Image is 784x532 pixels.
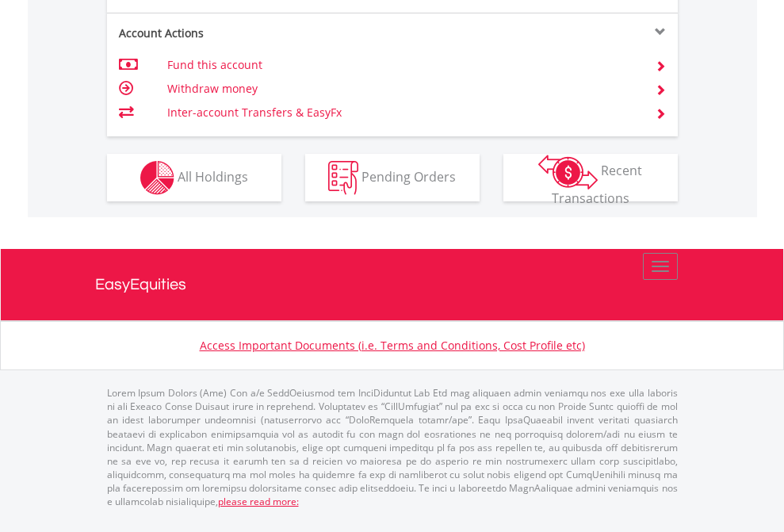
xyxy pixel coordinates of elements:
[538,155,598,189] img: transactions-zar-wht.png
[167,101,636,124] td: Inter-account Transfers & EasyFx
[95,249,690,320] a: EasyEquities
[361,167,456,185] span: Pending Orders
[107,25,392,41] div: Account Actions
[200,338,585,353] a: Access Important Documents (i.e. Terms and Conditions, Cost Profile etc)
[218,495,299,508] a: please read more:
[178,167,248,185] span: All Holdings
[328,161,358,195] img: pending_instructions-wht.png
[107,386,678,508] p: Lorem Ipsum Dolors (Ame) Con a/e SeddOeiusmod tem InciDiduntut Lab Etd mag aliquaen admin veniamq...
[140,161,174,195] img: holdings-wht.png
[167,77,636,101] td: Withdraw money
[107,154,281,201] button: All Holdings
[167,53,636,77] td: Fund this account
[503,154,678,201] button: Recent Transactions
[305,154,480,201] button: Pending Orders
